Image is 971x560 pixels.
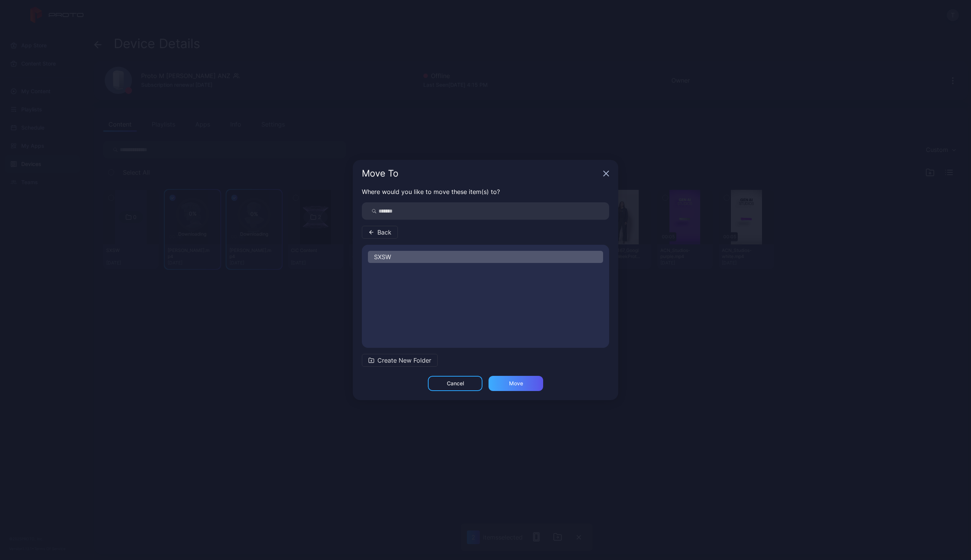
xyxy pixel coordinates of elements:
[509,380,523,386] div: Move
[377,228,391,237] span: Back
[374,252,391,261] span: SXSW
[362,169,600,178] div: Move To
[362,226,398,239] button: Back
[428,376,482,391] button: Cancel
[362,187,609,196] p: Where would you like to move these item(s) to?
[362,354,438,367] button: Create New Folder
[377,356,431,365] span: Create New Folder
[447,380,464,386] div: Cancel
[489,376,543,391] button: Move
